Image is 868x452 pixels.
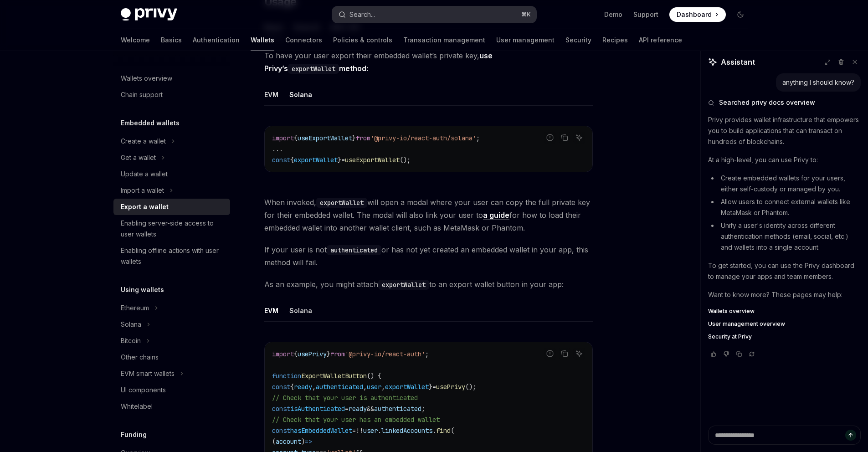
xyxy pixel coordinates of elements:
[734,349,745,359] button: Copy chat response
[708,173,861,195] li: Create embedded wallets for your users, either self-custody or managed by you.
[573,132,585,144] button: Ask AI
[356,134,370,142] span: from
[294,350,298,358] span: {
[113,316,230,333] button: Toggle Solana section
[330,350,345,358] span: from
[272,134,294,142] span: import
[113,349,230,365] a: Other chains
[708,196,861,218] li: Allow users to connect external wallets like MetaMask or Phantom.
[432,383,436,391] span: =
[113,382,230,398] a: UI components
[400,156,411,164] span: ();
[476,134,480,142] span: ;
[559,132,570,144] button: Copy the contents from the code block
[708,260,861,282] p: To get started, you can use the Privy dashboard to manage your apps and team members.
[121,352,159,363] div: Other chains
[421,405,425,413] span: ;
[294,383,312,391] span: ready
[363,383,367,391] span: ,
[327,350,330,358] span: }
[544,348,556,360] button: Report incorrect code
[483,211,509,220] a: a guide
[338,156,341,164] span: }
[113,333,230,349] button: Toggle Bitcoin section
[113,199,230,215] a: Export a wallet
[352,134,356,142] span: }
[708,320,861,328] a: User management overview
[113,133,230,149] button: Toggle Create a wallet section
[113,300,230,316] button: Toggle Ethereum section
[345,405,349,413] span: =
[121,8,177,21] img: dark logo
[121,89,163,100] div: Chain support
[708,308,861,315] a: Wallets overview
[272,383,290,391] span: const
[367,383,381,391] span: user
[708,114,861,147] p: Privy provides wallet infrastructure that empowers you to build applications that can transact on...
[121,152,156,163] div: Get a wallet
[264,49,593,75] span: To have your user export their embedded wallet’s private key,
[521,11,531,18] span: ⌘ K
[294,134,298,142] span: {
[782,78,854,87] div: anything I should know?
[251,29,274,51] a: Wallets
[289,84,312,105] button: Solana
[113,166,230,182] a: Update a wallet
[121,169,168,180] div: Update a wallet
[721,56,755,67] span: Assistant
[121,136,166,147] div: Create a wallet
[121,385,166,395] div: UI components
[708,154,861,165] p: At a high-level, you can use Privy to:
[559,348,570,360] button: Copy the contents from the code block
[121,429,147,440] h5: Funding
[602,29,628,51] a: Recipes
[121,401,153,412] div: Whitelabel
[345,350,425,358] span: '@privy-io/react-auth'
[719,98,815,107] span: Searched privy docs overview
[193,29,240,51] a: Authentication
[272,394,418,402] span: // Check that your user is authenticated
[381,383,385,391] span: ,
[272,372,301,380] span: function
[496,29,555,51] a: User management
[370,134,476,142] span: '@privy-io/react-auth/solana'
[113,87,230,103] a: Chain support
[633,10,658,19] a: Support
[544,132,556,144] button: Report incorrect code
[604,10,622,19] a: Demo
[272,405,290,413] span: const
[708,220,861,253] li: Unify a user's identity across different authentication methods (email, social, etc.) and wallets...
[345,156,400,164] span: useExportWallet
[708,349,719,359] button: Vote that response was good
[272,156,290,164] span: const
[288,64,339,74] code: exportWallet
[121,185,164,196] div: Import a wallet
[465,383,476,391] span: ();
[708,426,861,445] textarea: Ask a question...
[290,156,294,164] span: {
[367,405,374,413] span: &&
[264,196,593,234] span: When invoked, will open a modal where your user can copy the full private key for their embedded ...
[385,383,429,391] span: exportWallet
[669,7,726,22] a: Dashboard
[316,198,367,208] code: exportWallet
[113,398,230,415] a: Whitelabel
[298,350,327,358] span: usePrivy
[721,349,732,359] button: Vote that response was not good
[327,245,381,255] code: authenticated
[708,98,861,107] button: Searched privy docs overview
[121,218,225,240] div: Enabling server-side access to user wallets
[264,84,278,105] button: EVM
[298,134,352,142] span: useExportWallet
[121,335,141,346] div: Bitcoin
[121,73,172,84] div: Wallets overview
[639,29,682,51] a: API reference
[113,70,230,87] a: Wallets overview
[708,333,861,340] a: Security at Privy
[113,242,230,270] a: Enabling offline actions with user wallets
[403,29,485,51] a: Transaction management
[332,6,536,23] button: Open search
[113,149,230,166] button: Toggle Get a wallet section
[429,383,432,391] span: }
[121,319,141,330] div: Solana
